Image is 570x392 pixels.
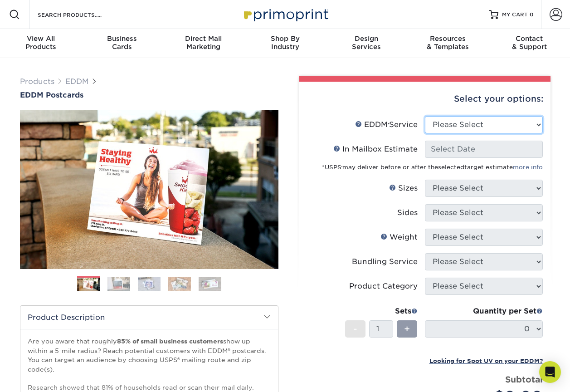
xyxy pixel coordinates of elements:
[353,322,357,336] span: -
[425,306,543,317] div: Quantity per Set
[389,183,418,194] div: Sizes
[513,164,543,171] a: more info
[37,9,125,20] input: SEARCH PRODUCTS.....
[388,122,389,126] sup: ®
[20,91,83,99] span: EDDM Postcards
[20,91,278,99] a: EDDM Postcards
[333,144,418,155] div: In Mailbox Estimate
[65,77,89,86] a: EDDM
[244,34,326,51] div: Industry
[530,11,534,18] span: 0
[326,34,407,51] div: Services
[326,29,407,58] a: DesignServices
[355,119,418,130] div: EDDM Service
[425,141,543,158] input: Select Date
[163,29,244,58] a: Direct MailMarketing
[244,34,326,43] span: Shop By
[117,338,223,345] strong: 85% of small business customers
[322,164,543,171] small: *USPS may deliver before or after the target estimate
[407,34,489,51] div: & Templates
[163,34,244,43] span: Direct Mail
[240,5,331,24] img: Primoprint
[397,207,418,218] div: Sides
[505,374,543,384] strong: Subtotal
[307,82,543,116] div: Select your options:
[20,77,54,86] a: Products
[107,277,130,291] img: EDDM 02
[345,306,418,317] div: Sets
[438,164,464,171] span: selected
[429,356,543,365] a: Looking for Spot UV on your EDDM?
[326,34,407,43] span: Design
[82,34,163,43] span: Business
[20,100,278,279] img: EDDM Postcards 01
[407,29,489,58] a: Resources& Templates
[77,277,100,293] img: EDDM 01
[341,166,342,168] sup: ®
[352,256,418,267] div: Bundling Service
[380,232,418,243] div: Weight
[488,29,570,58] a: Contact& Support
[199,277,221,291] img: EDDM 05
[168,277,191,291] img: EDDM 04
[138,277,161,291] img: EDDM 03
[163,34,244,51] div: Marketing
[82,29,163,58] a: BusinessCards
[404,322,410,336] span: +
[349,281,418,292] div: Product Category
[244,29,326,58] a: Shop ByIndustry
[488,34,570,51] div: & Support
[407,34,489,43] span: Resources
[539,361,561,383] div: Open Intercom Messenger
[429,358,543,364] small: Looking for Spot UV on your EDDM?
[502,11,528,19] span: MY CART
[20,306,278,329] h2: Product Description
[82,34,163,51] div: Cards
[488,34,570,43] span: Contact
